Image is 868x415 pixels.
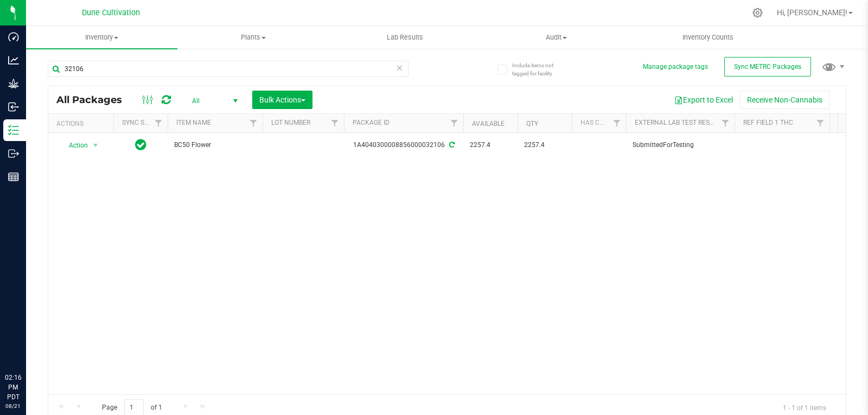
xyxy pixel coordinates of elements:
[329,26,481,49] a: Lab Results
[524,140,565,150] span: 2257.4
[812,114,829,132] a: Filter
[481,26,632,49] a: Audit
[245,114,263,132] a: Filter
[8,78,19,89] inline-svg: Grow
[372,33,438,42] span: Lab Results
[777,8,847,17] span: Hi, [PERSON_NAME]!
[174,140,256,150] span: BC50 Flower
[89,138,103,153] span: select
[26,33,177,42] span: Inventory
[8,31,19,42] inline-svg: Dashboard
[5,402,21,410] p: 08/21
[353,119,390,126] a: Package ID
[470,140,511,150] span: 2257.4
[150,114,168,132] a: Filter
[122,119,164,126] a: Sync Status
[633,140,728,150] span: SubmittedForTesting
[445,114,463,132] a: Filter
[8,101,19,112] inline-svg: Inbound
[608,114,626,132] a: Filter
[59,138,88,153] span: Action
[56,120,109,127] div: Actions
[8,171,19,182] inline-svg: Reports
[472,120,505,127] a: Available
[395,61,403,75] span: Clear
[667,91,740,109] button: Export to Excel
[481,33,631,42] span: Audit
[526,120,538,127] a: Qty
[326,114,344,132] a: Filter
[751,8,764,18] div: Manage settings
[252,91,312,109] button: Bulk Actions
[643,62,708,72] button: Manage package tags
[271,119,310,126] a: Lot Number
[26,26,177,49] a: Inventory
[743,119,793,126] a: Ref Field 1 THC
[8,55,19,66] inline-svg: Analytics
[135,137,146,152] span: In Sync
[177,26,329,49] a: Plants
[632,26,783,49] a: Inventory Counts
[178,33,328,42] span: Plants
[448,141,455,149] span: Sync from Compliance System
[342,140,465,150] div: 1A4040300008856000032106
[734,63,801,71] span: Sync METRC Packages
[572,114,626,133] th: Has COA
[8,148,19,159] inline-svg: Outbound
[56,94,133,106] span: All Packages
[668,33,748,42] span: Inventory Counts
[48,61,409,77] input: Search Package ID, Item Name, SKU, Lot or Part Number...
[717,114,735,132] a: Filter
[176,119,211,126] a: Item Name
[5,373,21,402] p: 02:16 PM PDT
[11,328,43,361] iframe: Resource center
[259,95,305,104] span: Bulk Actions
[82,8,140,17] span: Dune Cultivation
[724,57,811,76] button: Sync METRC Packages
[512,61,566,78] span: Include items not tagged for facility
[740,91,829,109] button: Receive Non-Cannabis
[8,125,19,136] inline-svg: Inventory
[635,119,720,126] a: External Lab Test Result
